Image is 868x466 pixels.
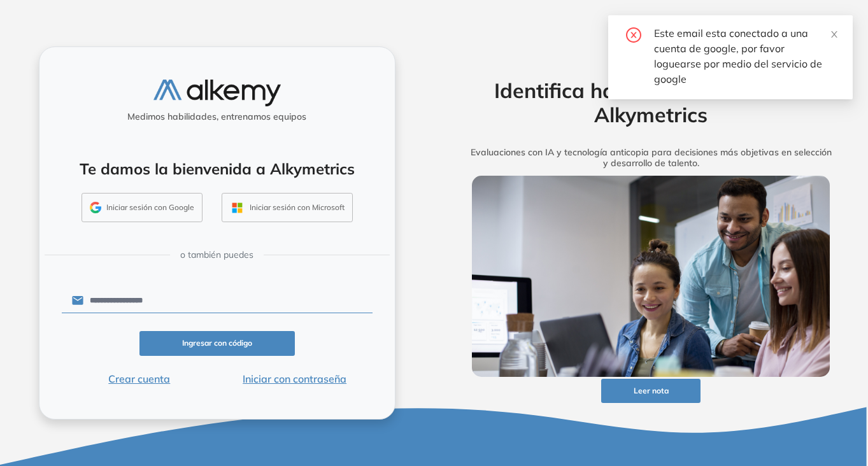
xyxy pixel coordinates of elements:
[830,30,839,39] span: close
[45,111,390,122] h5: Medimos habilidades, entrenamos equipos
[654,25,837,87] div: Este email esta conectado a una cuenta de google, por favor loguearse por medio del servicio de g...
[452,147,850,169] h5: Evaluaciones con IA y tecnología anticopia para decisiones más objetivas en selección y desarroll...
[639,318,868,466] iframe: Chat Widget
[601,379,701,404] button: Leer nota
[222,193,353,222] button: Iniciar sesión con Microsoft
[153,80,281,106] img: logo-alkemy
[452,78,850,127] h2: Identifica habilidades reales con Alkymetrics
[472,176,830,377] img: img-more-info
[56,160,378,178] h4: Te damos la bienvenida a Alkymetrics
[82,193,203,222] button: Iniciar sesión con Google
[62,371,217,386] button: Crear cuenta
[139,331,295,356] button: Ingresar con código
[626,25,641,43] span: close-circle
[180,248,253,262] span: o también puedes
[217,371,373,386] button: Iniciar con contraseña
[639,318,868,466] div: Widget de chat
[90,202,101,213] img: GMAIL_ICON
[230,201,245,215] img: OUTLOOK_ICON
